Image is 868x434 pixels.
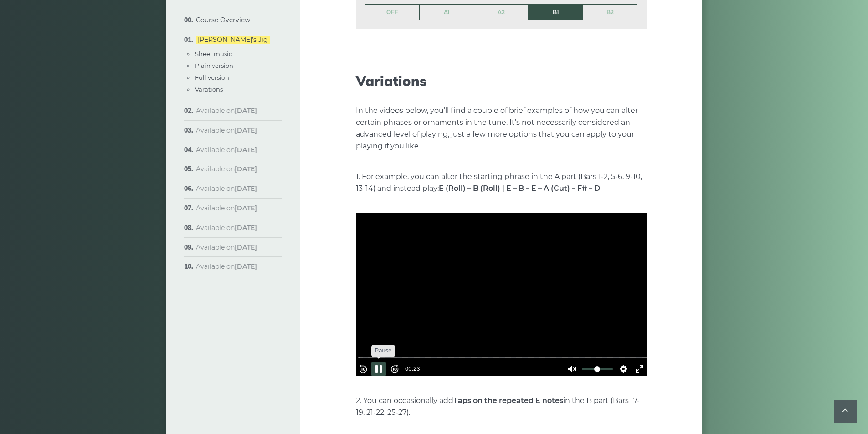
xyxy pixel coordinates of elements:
a: Plain version [195,62,233,69]
a: B2 [583,5,637,20]
span: Available on [196,204,257,212]
a: Varations [195,86,223,93]
a: A2 [474,5,529,20]
a: Full version [195,74,229,81]
strong: [DATE] [235,126,257,134]
p: In the videos below, you’ll find a couple of brief examples of how you can alter certain phrases ... [356,105,647,152]
strong: [DATE] [235,184,257,193]
span: Available on [196,184,257,193]
strong: [DATE] [235,146,257,154]
strong: [DATE] [235,107,257,115]
h2: Variations [356,73,647,89]
strong: [DATE] [235,243,257,251]
a: Sheet music [195,50,232,57]
strong: E (Roll) – B (Roll) | E – B – E – A (Cut) – F# – D [439,184,600,193]
strong: [DATE] [235,165,257,173]
strong: [DATE] [235,204,257,212]
a: A1 [420,5,474,20]
span: Available on [196,107,257,115]
span: Available on [196,243,257,251]
span: Available on [196,146,257,154]
span: Available on [196,165,257,173]
p: 2. You can occasionally add in the B part (Bars 17-19, 21-22, 25-27). [356,395,647,419]
a: [PERSON_NAME]’s Jig [196,36,270,44]
span: Available on [196,262,257,271]
strong: Taps on the repeated E notes [453,396,563,405]
p: 1. For example, you can alter the starting phrase in the A part (Bars 1-2, 5-6, 9-10, 13-14) and ... [356,171,647,194]
a: OFF [365,5,420,20]
strong: [DATE] [235,224,257,232]
span: Available on [196,126,257,134]
a: Course Overview [196,16,250,24]
strong: [DATE] [235,262,257,271]
span: Available on [196,224,257,232]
